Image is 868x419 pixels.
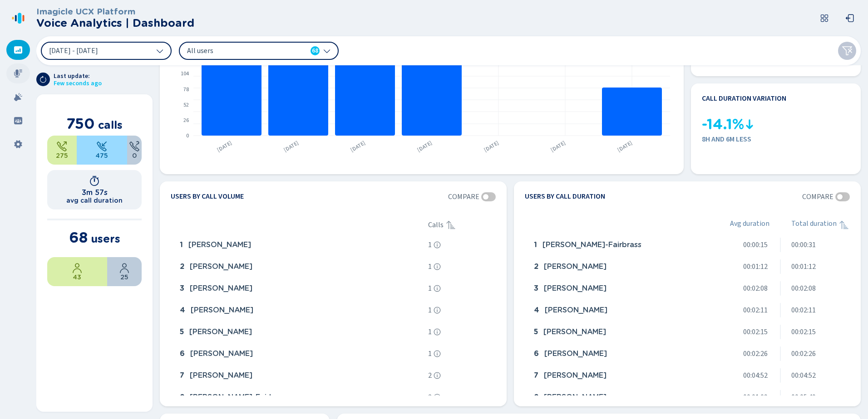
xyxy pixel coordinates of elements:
span: [PERSON_NAME] [190,350,253,358]
svg: info-circle [434,285,441,292]
span: 68 [69,229,88,246]
svg: sortAscending [838,219,849,230]
span: 00:01:12 [791,263,816,271]
div: Rachel Emmett [176,345,424,363]
span: 0 [132,152,137,159]
h2: avg call duration [66,197,123,204]
span: 2 [534,263,538,271]
span: [PERSON_NAME] [190,263,252,271]
text: [DATE] [483,139,500,154]
svg: info-circle [434,350,441,357]
div: Chelsea Lee [530,258,707,276]
span: 00:00:31 [791,241,816,249]
h4: Call duration variation [702,94,786,102]
svg: arrow-clockwise [39,76,47,83]
div: Jenna Emsley-Fairbrass [176,388,424,406]
div: Alexandra Ottley [176,236,424,254]
text: 0 [186,132,189,140]
h2: Voice Analytics | Dashboard [36,17,194,29]
span: 00:02:26 [743,350,768,358]
div: 63.24% [47,257,107,286]
div: Calls [428,219,496,230]
span: Few seconds ago [54,80,102,87]
text: [DATE] [216,139,233,154]
div: 36.67% [47,136,77,165]
text: [DATE] [349,139,367,154]
div: Sorted ascending, click to sort descending [838,219,849,230]
span: 3 [534,284,538,292]
span: [DATE] - [DATE] [49,47,98,54]
span: 5 [534,328,538,336]
svg: sortAscending [445,219,456,230]
svg: info-circle [434,307,441,314]
span: 7 [180,371,184,380]
span: Last update: [54,73,102,80]
span: 275 [56,152,68,159]
div: 63.33% [77,136,127,165]
svg: groups-filled [14,116,23,125]
svg: funnel-disabled [842,45,853,56]
svg: chevron-down [323,47,330,54]
div: Jean Williams [176,366,424,385]
div: Groups [6,111,30,131]
span: [PERSON_NAME] [191,306,253,314]
div: Chelsea Lee [176,258,424,276]
span: [PERSON_NAME] [190,371,252,380]
div: Rachel Emmett [530,345,707,363]
span: 2 [180,263,184,271]
svg: user-profile [119,263,130,273]
div: Ebony Vandecasteele [530,279,707,297]
h3: Imagicle UCX Platform [36,7,194,17]
svg: info-circle [434,263,441,270]
span: 00:02:11 [743,306,768,314]
span: [PERSON_NAME] [544,393,607,401]
div: Total duration [791,219,850,230]
span: 25 [120,273,128,281]
span: [PERSON_NAME] [544,371,607,380]
span: 00:01:12 [743,263,768,271]
span: 00:02:08 [743,284,768,292]
span: [PERSON_NAME] [190,284,252,292]
h4: Users by call volume [171,192,244,201]
div: Avg duration [730,219,769,230]
span: 6 [180,350,185,358]
div: Jenna Emsley-Fairbrass [530,236,707,254]
div: Elizabeth Gilliatt [530,366,707,385]
svg: telephone-outbound [56,141,67,152]
span: Compare [448,193,479,201]
div: Lindsey Jackson [530,323,707,341]
span: 00:02:15 [743,328,768,336]
span: 2 [428,393,432,401]
text: [DATE] [549,139,567,154]
div: Recordings [6,63,30,83]
svg: telephone-inbound [96,141,107,152]
span: 00:04:52 [791,371,816,380]
svg: kpi-down [744,119,755,130]
span: 4 [534,306,539,314]
span: 1 [428,306,432,314]
div: Alarms [6,87,30,107]
div: Sorted ascending, click to sort descending [445,219,456,230]
svg: timer [89,175,100,186]
span: 43 [73,273,81,281]
svg: dashboard-filled [14,45,23,54]
span: 1 [428,350,432,358]
div: Settings [6,134,30,154]
span: [PERSON_NAME]-Fairbrass [542,241,641,249]
span: 8h and 6m less [702,135,850,143]
span: Calls [428,221,444,229]
span: 1 [180,241,183,249]
span: [PERSON_NAME] [545,306,607,314]
span: All users [187,46,291,56]
text: [DATE] [616,139,634,154]
text: 52 [183,101,189,109]
span: 00:04:52 [743,371,768,380]
span: calls [98,118,123,132]
button: [DATE] - [DATE] [41,42,172,60]
span: 6 [534,350,539,358]
span: Compare [802,193,833,201]
span: [PERSON_NAME] [189,328,252,336]
span: 1 [428,263,432,271]
span: 475 [95,152,108,159]
span: [PERSON_NAME] [543,328,606,336]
